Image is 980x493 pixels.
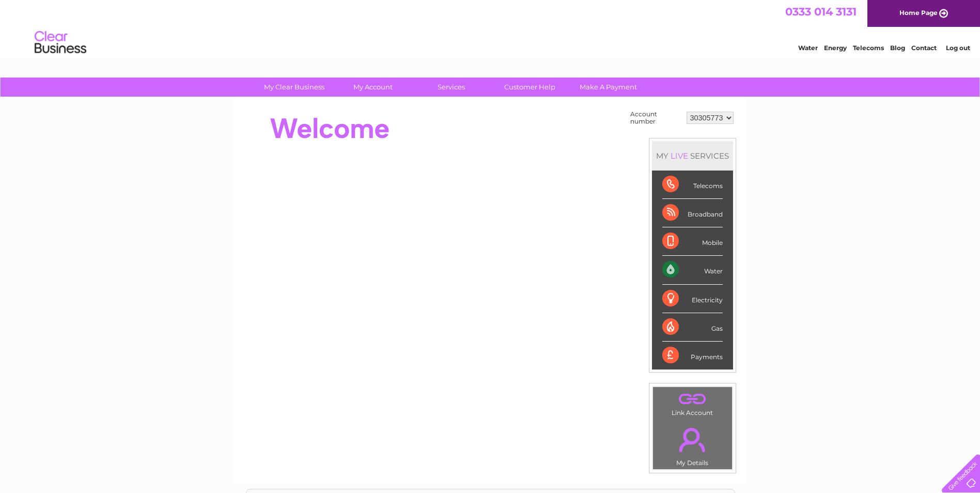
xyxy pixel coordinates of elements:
td: Link Account [652,387,733,419]
a: Blog [890,44,905,52]
div: Clear Business is a trading name of Verastar Limited (registered in [GEOGRAPHIC_DATA] No. 3667643... [246,6,735,50]
a: Water [798,44,818,52]
div: Electricity [662,285,723,313]
a: Contact [911,44,937,52]
td: Account number [628,108,684,128]
div: Payments [662,342,723,369]
div: Telecoms [662,171,723,199]
a: Energy [824,44,847,52]
a: . [656,390,729,408]
div: Mobile [662,227,723,256]
a: Services [409,78,494,97]
a: Telecoms [853,44,884,52]
a: . [656,422,729,458]
a: Customer Help [487,78,572,97]
a: My Account [330,78,415,97]
div: Broadband [662,199,723,227]
a: Log out [946,44,970,52]
td: My Details [652,419,733,470]
div: Water [662,256,723,284]
a: Make A Payment [566,78,651,97]
div: LIVE [668,151,690,161]
img: logo.png [34,27,87,58]
div: Gas [662,313,723,342]
div: MY SERVICES [652,141,733,171]
a: My Clear Business [252,78,337,97]
a: 0333 014 3131 [785,5,857,18]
